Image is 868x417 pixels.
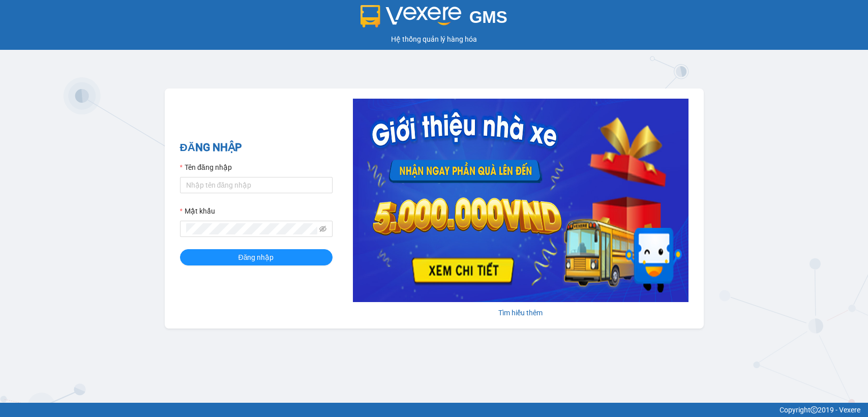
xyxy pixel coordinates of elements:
[353,307,689,318] div: Tìm hiểu thêm
[186,223,317,234] input: Mật khẩu
[353,99,689,302] img: banner-0
[238,252,274,263] span: Đăng nhập
[180,249,333,265] button: Đăng nhập
[180,177,333,193] input: Tên đăng nhập
[361,5,461,27] img: logo 2
[180,139,333,156] h2: ĐĂNG NHẬP
[469,8,507,26] span: GMS
[8,404,860,415] div: Copyright 2019 - Vexere
[180,162,232,173] label: Tên đăng nhập
[3,34,865,45] div: Hệ thống quản lý hàng hóa
[319,225,326,232] span: eye-invisible
[811,406,818,413] span: copyright
[180,205,215,217] label: Mật khẩu
[361,15,507,23] a: GMS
